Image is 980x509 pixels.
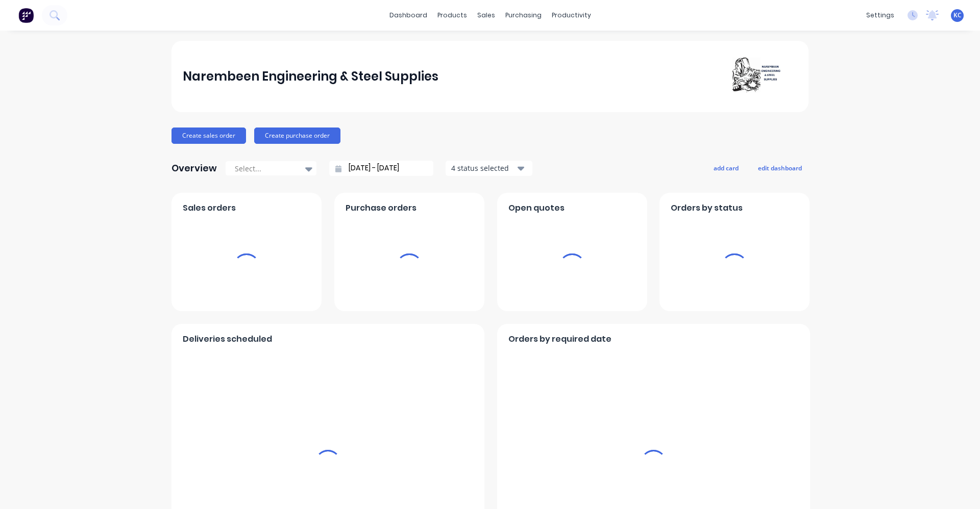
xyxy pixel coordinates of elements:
[171,158,217,179] div: Overview
[451,163,516,173] div: 4 status selected
[707,161,745,174] button: add card
[254,128,340,144] button: Create purchase order
[547,8,596,23] div: productivity
[446,161,532,176] button: 4 status selected
[183,66,438,87] div: Narembeen Engineering & Steel Supplies
[18,8,34,23] img: Factory
[751,161,808,174] button: edit dashboard
[508,202,565,214] span: Open quotes
[472,8,500,23] div: sales
[953,11,962,20] span: KC
[183,333,272,345] span: Deliveries scheduled
[171,128,246,144] button: Create sales order
[384,8,432,23] a: dashboard
[346,202,416,214] span: Purchase orders
[726,57,797,97] img: Narembeen Engineering & Steel Supplies
[183,202,236,214] span: Sales orders
[861,8,899,23] div: settings
[671,202,743,214] span: Orders by status
[432,8,472,23] div: products
[500,8,547,23] div: purchasing
[508,333,611,345] span: Orders by required date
